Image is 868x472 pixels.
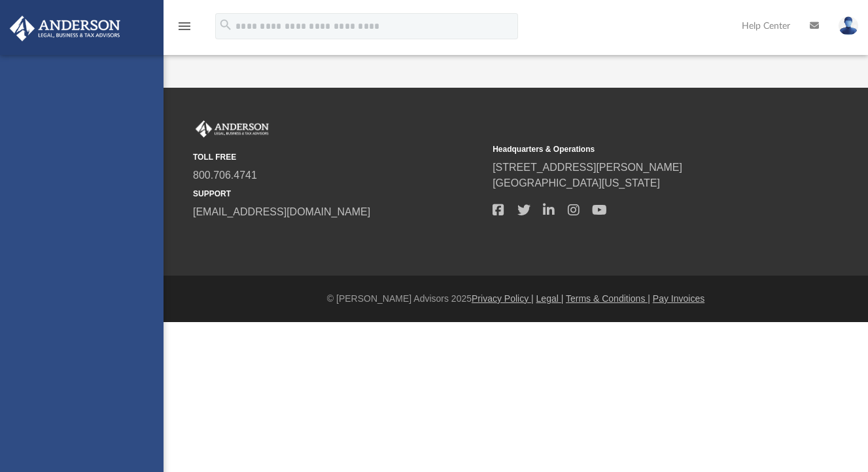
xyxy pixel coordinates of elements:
a: [EMAIL_ADDRESS][DOMAIN_NAME] [193,206,370,217]
a: Pay Invoices [653,293,704,304]
a: menu [177,25,192,34]
a: Terms & Conditions | [566,293,650,304]
a: 800.706.4741 [193,170,257,181]
i: search [218,18,233,32]
div: © [PERSON_NAME] Advisors 2025 [164,292,868,306]
small: Headquarters & Operations [493,143,783,155]
a: Legal | [536,293,564,304]
small: TOLL FREE [193,151,483,163]
img: Anderson Advisors Platinum Portal [193,120,271,137]
i: menu [177,18,192,34]
img: User Pic [839,16,858,35]
small: SUPPORT [193,188,483,200]
a: Privacy Policy | [472,293,534,304]
a: [GEOGRAPHIC_DATA][US_STATE] [493,177,660,189]
a: [STREET_ADDRESS][PERSON_NAME] [493,162,682,173]
img: Anderson Advisors Platinum Portal [6,16,124,41]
